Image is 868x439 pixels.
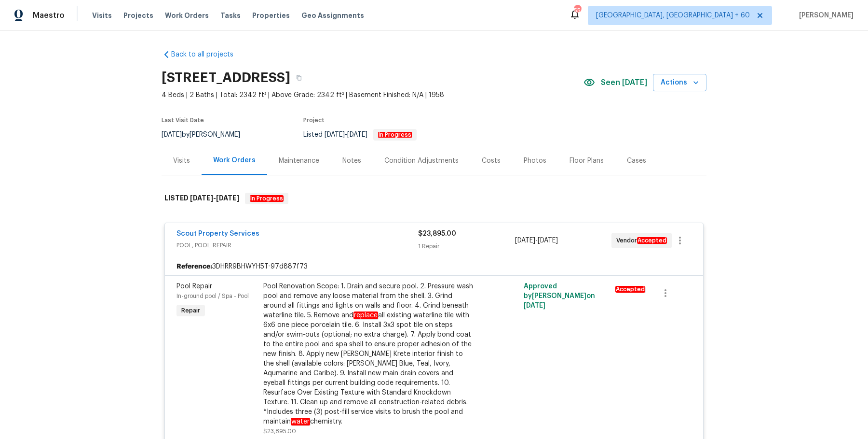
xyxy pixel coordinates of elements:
a: Scout Property Services [176,230,259,237]
div: Cases [627,156,646,166]
h2: [STREET_ADDRESS] [162,73,290,83]
span: Visits [92,11,112,20]
span: [DATE] [538,237,558,244]
div: Photos [524,156,546,166]
span: Approved by [PERSON_NAME] on [524,283,595,309]
em: Accepted [615,286,645,293]
div: Floor Plans [570,156,604,166]
button: Copy Address [290,69,308,86]
em: replace [353,312,378,319]
span: Actions [661,77,699,89]
span: Projects [123,11,153,20]
span: [DATE] [190,195,213,201]
span: Seen [DATE] [601,78,647,87]
span: - [515,236,558,245]
div: by [PERSON_NAME] [162,129,252,141]
span: In-ground pool / Spa - Pool [176,293,249,299]
span: Listed [303,131,417,138]
em: water [291,418,310,425]
span: POOL, POOL_REPAIR [176,241,418,250]
div: Maintenance [279,156,319,166]
div: Notes [342,156,361,166]
span: - [190,195,239,201]
button: Actions [653,74,706,92]
span: Properties [252,11,290,20]
span: Geo Assignments [301,11,364,20]
em: Accepted [637,237,667,244]
span: [DATE] [524,302,545,309]
div: Visits [173,156,190,166]
div: Work Orders [213,156,256,165]
span: Pool Repair [176,283,212,290]
span: [DATE] [162,131,182,138]
b: Reference: [176,262,212,271]
span: [DATE] [347,131,367,138]
span: Maestro [33,11,65,20]
div: Condition Adjustments [384,156,459,166]
span: [GEOGRAPHIC_DATA], [GEOGRAPHIC_DATA] + 60 [596,11,750,20]
h6: LISTED [164,193,239,204]
em: In Progress [378,131,412,138]
span: 4 Beds | 2 Baths | Total: 2342 ft² | Above Grade: 2342 ft² | Basement Finished: N/A | 1958 [162,90,583,100]
span: Work Orders [165,11,209,20]
span: [PERSON_NAME] [795,11,854,20]
span: [DATE] [216,195,239,201]
span: Last Visit Date [162,117,204,123]
span: Vendor [616,236,671,245]
div: LISTED [DATE]-[DATE]In Progress [162,183,706,214]
span: Repair [177,306,204,315]
span: [DATE] [325,131,345,138]
div: 1 Repair [418,241,515,251]
span: Tasks [220,12,241,19]
span: $23,895.00 [418,230,456,237]
span: [DATE] [515,237,535,244]
a: Back to all projects [162,50,254,59]
span: $23,895.00 [263,428,296,434]
div: Pool Renovation Scope: 1. Drain and secure pool. 2. Pressure wash pool and remove any loose mater... [263,282,475,426]
div: 551 [574,6,581,15]
span: Project [303,117,325,123]
div: Costs [482,156,501,166]
em: In Progress [250,195,284,202]
div: 3DHRR9BHWYH5T-97d887f73 [165,258,703,275]
span: - [325,131,367,138]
